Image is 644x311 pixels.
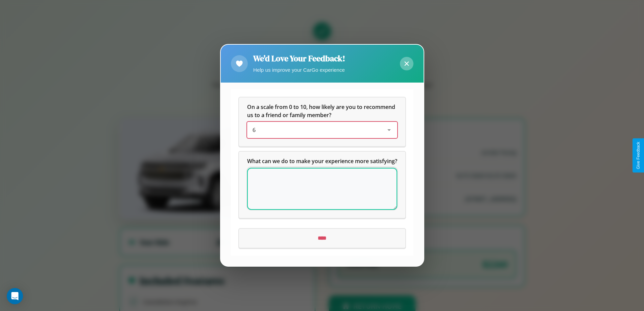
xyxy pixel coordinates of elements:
[247,122,397,138] div: On a scale from 0 to 10, how likely are you to recommend us to a friend or family member?
[239,98,405,147] div: On a scale from 0 to 10, how likely are you to recommend us to a friend or family member?
[253,65,345,74] p: Help us improve your CarGo experience
[253,127,256,134] span: 6
[247,103,397,119] h5: On a scale from 0 to 10, how likely are you to recommend us to a friend or family member?
[636,142,641,169] div: Give Feedback
[7,288,23,304] div: Open Intercom Messenger
[247,158,397,165] span: What can we do to make your experience more satisfying?
[247,104,397,119] span: On a scale from 0 to 10, how likely are you to recommend us to a friend or family member?
[253,53,345,64] h2: We'd Love Your Feedback!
